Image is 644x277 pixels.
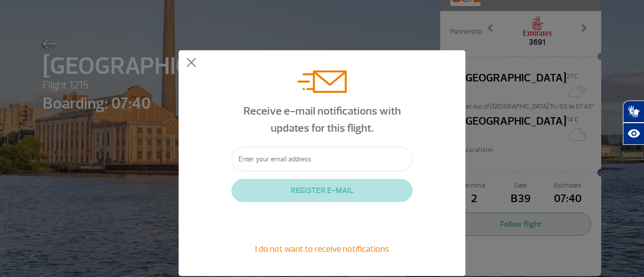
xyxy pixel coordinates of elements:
[244,104,401,135] span: Receive e-mail notifications with updates for this flight.
[231,147,413,171] input: Enter your email address
[623,101,644,123] button: Abrir tradutor de língua de sinais.
[623,101,644,145] div: Plugin de acessibilidade da Hand Talk.
[231,179,413,202] button: REGISTER E-MAIL
[255,243,389,254] span: I do not want to receive notifications
[623,123,644,145] button: Abrir recursos assistivos.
